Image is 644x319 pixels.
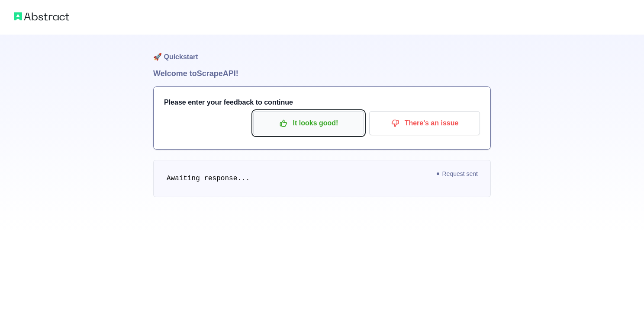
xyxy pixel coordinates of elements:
[369,111,480,135] button: There's an issue
[14,10,69,22] img: Abstract logo
[153,35,491,67] h1: 🚀 Quickstart
[164,97,480,108] h3: Please enter your feedback to continue
[167,175,250,182] span: Awaiting response...
[433,169,483,179] span: Request sent
[253,111,364,135] button: It looks good!
[260,116,357,131] p: It looks good!
[376,116,473,131] p: There's an issue
[153,67,491,80] h1: Welcome to Scrape API!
